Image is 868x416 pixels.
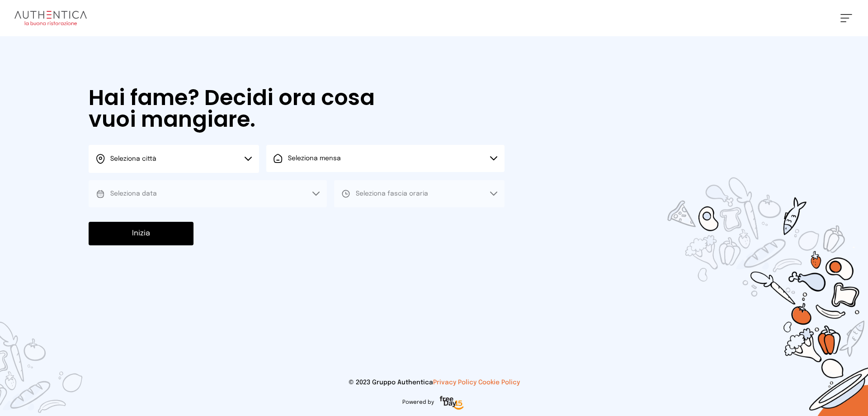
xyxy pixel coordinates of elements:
[288,155,341,162] span: Seleziona mensa
[334,180,505,207] button: Seleziona fascia oraria
[89,87,401,130] h1: Hai fame? Decidi ora cosa vuoi mangiare.
[110,191,157,197] span: Seleziona data
[433,379,476,386] a: Privacy Policy
[438,394,466,412] img: logo-freeday.3e08031.png
[266,145,505,172] button: Seleziona mensa
[615,125,868,416] img: sticker-selezione-mensa.70a28f7.png
[14,11,87,25] img: logo.8f33a47.png
[402,399,434,406] span: Powered by
[14,378,854,387] p: © 2023 Gruppo Authentica
[478,379,520,386] a: Cookie Policy
[110,156,156,162] span: Seleziona città
[89,145,259,173] button: Seleziona città
[89,222,193,245] button: Inizia
[89,180,327,207] button: Seleziona data
[356,191,428,197] span: Seleziona fascia oraria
